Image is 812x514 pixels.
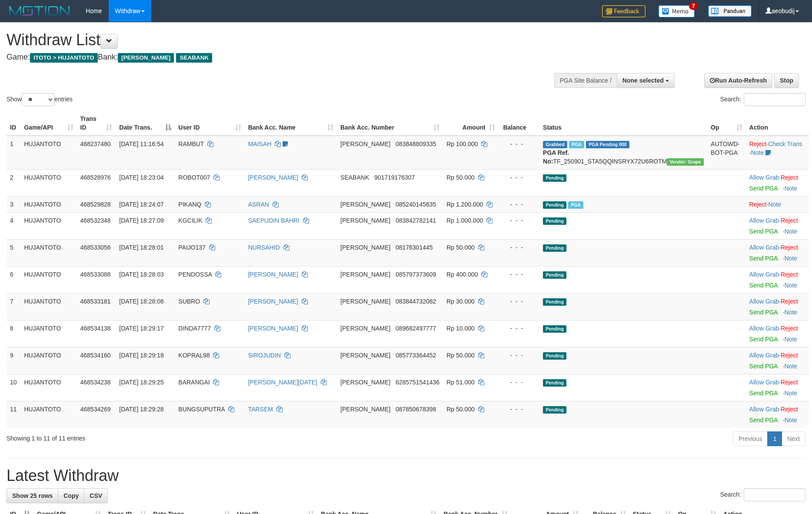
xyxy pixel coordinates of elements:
[80,352,111,359] span: 468534160
[84,488,108,503] a: CSV
[80,325,111,332] span: 468534138
[502,200,536,209] div: - - -
[446,244,475,251] span: Rp 50.000
[374,174,415,181] span: Copy 901719176307 to clipboard
[119,244,163,251] span: [DATE] 18:28:01
[746,347,809,374] td: ·
[77,111,116,136] th: Trans ID: activate to sort column ascending
[175,111,244,136] th: User ID: activate to sort column ascending
[80,298,111,305] span: 468533181
[178,298,200,305] span: SUBRO
[80,201,111,208] span: 468529828
[667,158,704,166] span: Vendor URL: https://settle31.1velocity.biz
[178,379,210,386] span: BARANGAI
[751,149,764,156] a: Note
[689,2,698,10] span: 7
[602,5,646,17] img: Feedback.jpg
[749,379,781,386] span: ·
[446,325,475,332] span: Rp 10.000
[659,5,695,17] img: Button%20Memo.svg
[340,244,390,251] span: [PERSON_NAME]
[340,201,390,208] span: [PERSON_NAME]
[340,406,390,413] span: [PERSON_NAME]
[7,488,58,503] a: Show 25 rows
[746,374,809,401] td: ·
[744,93,805,106] input: Search:
[7,239,20,266] td: 5
[746,111,809,136] th: Action
[178,201,201,208] span: PIKANQ
[785,255,798,262] a: Note
[178,217,202,224] span: KGCILIK
[90,492,102,499] span: CSV
[502,405,536,414] div: - - -
[446,201,483,208] span: Rp 1.200.000
[248,271,298,278] a: [PERSON_NAME]
[543,174,566,182] span: Pending
[785,228,798,235] a: Note
[396,325,436,332] span: Copy 089682497777 to clipboard
[7,467,805,484] h1: Latest Withdraw
[749,244,779,251] a: Allow Grab
[340,325,390,332] span: [PERSON_NAME]
[20,374,77,401] td: HUJANTOTO
[20,401,77,428] td: HUJANTOTO
[443,111,499,136] th: Amount: activate to sort column ascending
[248,352,281,359] a: SIROJUDIN
[781,325,798,332] a: Reject
[7,31,532,49] h1: Withdraw List
[569,141,584,148] span: Marked by aeovivi
[80,244,111,251] span: 468533056
[543,298,566,306] span: Pending
[119,352,163,359] span: [DATE] 18:29:18
[749,325,781,332] span: ·
[80,217,111,224] span: 468532348
[7,53,532,62] h4: Game: Bank:
[20,111,77,136] th: Game/API: activate to sort column ascending
[749,352,781,359] span: ·
[80,406,111,413] span: 468534269
[119,379,163,386] span: [DATE] 18:29:25
[502,173,536,182] div: - - -
[749,174,781,181] span: ·
[781,406,798,413] a: Reject
[782,431,805,446] a: Next
[785,309,798,316] a: Note
[746,196,809,212] td: ·
[20,266,77,293] td: HUJANTOTO
[543,271,566,279] span: Pending
[20,239,77,266] td: HUJANTOTO
[543,141,567,148] span: Grabbed
[749,217,781,224] span: ·
[248,201,269,208] a: ASRAN
[7,347,20,374] td: 9
[178,406,225,413] span: BUNGSUPUTRA
[63,492,79,499] span: Copy
[7,212,20,239] td: 4
[396,379,439,386] span: Copy 6285751541436 to clipboard
[744,488,805,501] input: Search:
[178,140,204,147] span: RAMBUT
[720,488,805,501] label: Search:
[178,271,212,278] span: PENDOSSA
[785,282,798,289] a: Note
[178,174,210,181] span: ROBOT007
[785,336,798,343] a: Note
[543,325,566,333] span: Pending
[749,255,778,262] a: Send PGA
[767,431,782,446] a: 1
[446,406,475,413] span: Rp 50.000
[119,140,163,147] span: [DATE] 11:16:54
[396,140,436,147] span: Copy 083848809335 to clipboard
[396,271,436,278] span: Copy 085797373609 to clipboard
[781,352,798,359] a: Reject
[502,216,536,225] div: - - -
[119,217,163,224] span: [DATE] 18:27:09
[7,111,20,136] th: ID
[749,325,779,332] a: Allow Grab
[7,266,20,293] td: 6
[248,298,298,305] a: [PERSON_NAME]
[781,271,798,278] a: Reject
[502,351,536,360] div: - - -
[749,336,778,343] a: Send PGA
